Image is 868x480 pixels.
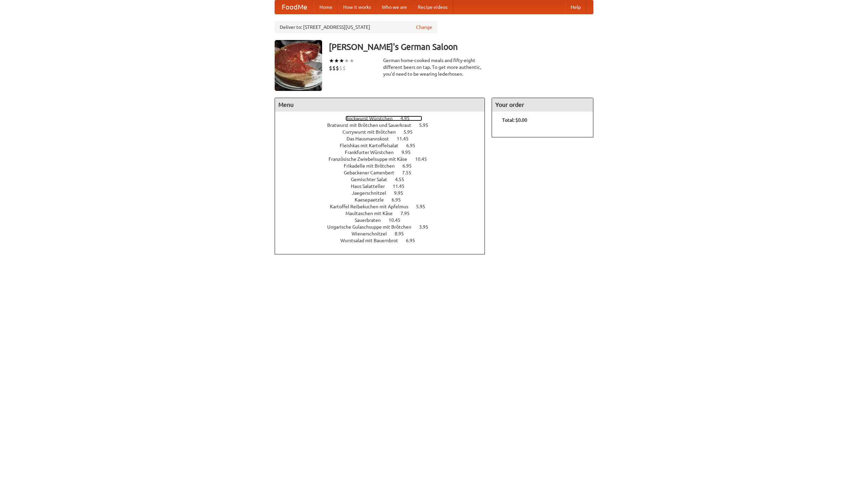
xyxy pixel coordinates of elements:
[389,217,407,223] span: 10.45
[351,184,417,189] a: Haus Salatteller 11.45
[334,57,339,64] li: ★
[351,177,417,182] a: Gemischter Salat 4.55
[329,64,332,72] li: $
[393,184,411,189] span: 11.45
[401,150,417,155] span: 9.95
[351,184,392,189] span: Haus Salatteller
[392,197,408,203] span: 6.95
[416,204,432,209] span: 5.95
[327,122,418,128] span: Bratwurst mit Brötchen und Sauerkraut
[339,57,344,64] li: ★
[400,211,416,216] span: 7.95
[330,204,415,209] span: Kartoffel Reibekuchen mit Apfelmus
[406,238,422,243] span: 6.95
[492,98,593,112] h4: Your order
[275,0,314,14] a: FoodMe
[275,98,485,112] h4: Menu
[349,57,354,64] li: ★
[327,224,441,230] a: Ungarische Gulaschsuppe mit Brötchen 3.95
[336,64,339,72] li: $
[355,217,388,223] span: Sauerbraten
[355,197,391,203] span: Kaesepaetzle
[338,0,376,14] a: How it works
[419,224,435,230] span: 3.95
[355,217,413,223] a: Sauerbraten 10.45
[327,224,418,230] span: Ungarische Gulaschsuppe mit Brötchen
[394,190,410,196] span: 9.95
[347,136,396,141] span: Das Hausmannskost
[344,163,424,169] a: Frikadelle mit Brötchen 6.95
[403,129,419,135] span: 5.95
[415,156,434,162] span: 10.45
[342,64,346,72] li: $
[329,156,439,162] a: Französische Zwiebelsuppe mit Käse 10.45
[400,116,416,121] span: 4.95
[419,122,435,128] span: 5.95
[330,204,438,209] a: Kartoffel Reibekuchen mit Apfelmus 5.95
[344,170,401,175] span: Gebackener Camenbert
[340,238,428,243] a: Wurstsalad mit Bauernbrot 6.95
[332,64,336,72] li: $
[395,177,411,182] span: 4.55
[352,190,416,196] a: Jaegerschnitzel 9.95
[502,117,527,123] b: Total: $0.00
[346,116,422,121] a: Bockwurst Würstchen 4.95
[344,57,349,64] li: ★
[340,143,428,148] a: Fleishkas mit Kartoffelsalat 6.95
[327,122,441,128] a: Bratwurst mit Brötchen und Sauerkraut 5.95
[275,40,322,91] img: angular.jpg
[355,197,413,203] a: Kaesepaetzle 6.95
[351,177,394,182] span: Gemischter Salat
[340,143,405,148] span: Fleishkas mit Kartoffelsalat
[376,0,412,14] a: Who we are
[352,231,416,236] a: Wienerschnitzel 8.95
[565,0,586,14] a: Help
[402,170,418,175] span: 7.55
[339,64,342,72] li: $
[345,150,423,155] a: Frankfurter Würstchen 9.95
[342,129,425,135] a: Currywurst mit Brötchen 5.95
[397,136,415,141] span: 11.45
[412,0,453,14] a: Recipe videos
[416,24,432,31] a: Change
[329,40,593,54] h3: [PERSON_NAME]'s German Saloon
[383,57,485,77] div: German home-cooked meals and fifty-eight different beers on tap. To get more authentic, you'd nee...
[406,143,422,148] span: 6.95
[329,57,334,64] li: ★
[347,136,421,141] a: Das Hausmannskost 11.45
[340,238,405,243] span: Wurstsalad mit Bauernbrot
[402,163,418,169] span: 6.95
[342,129,402,135] span: Currywurst mit Brötchen
[329,156,414,162] span: Französische Zwiebelsuppe mit Käse
[395,231,411,236] span: 8.95
[352,231,394,236] span: Wienerschnitzel
[275,21,437,33] div: Deliver to: [STREET_ADDRESS][US_STATE]
[344,163,401,169] span: Frikadelle mit Brötchen
[344,170,424,175] a: Gebackener Camenbert 7.55
[346,211,422,216] a: Maultaschen mit Käse 7.95
[352,190,393,196] span: Jaegerschnitzel
[346,211,399,216] span: Maultaschen mit Käse
[346,116,399,121] span: Bockwurst Würstchen
[345,150,400,155] span: Frankfurter Würstchen
[314,0,338,14] a: Home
